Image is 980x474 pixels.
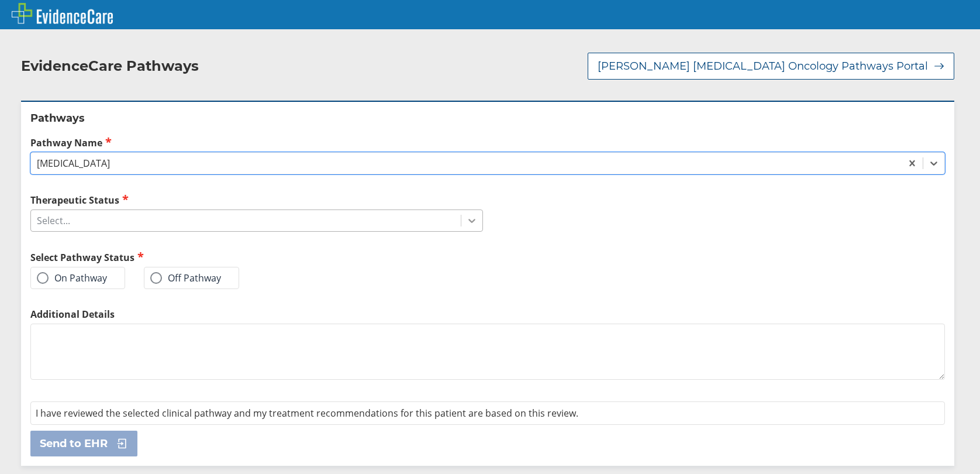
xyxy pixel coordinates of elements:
[30,250,483,264] h2: Select Pathway Status
[30,431,137,456] button: Send to EHR
[40,437,108,451] span: Send to EHR
[588,53,954,80] button: [PERSON_NAME] [MEDICAL_DATA] Oncology Pathways Portal
[30,111,945,125] h2: Pathways
[598,59,928,73] span: [PERSON_NAME] [MEDICAL_DATA] Oncology Pathways Portal
[30,308,945,321] label: Additional Details
[30,136,945,149] label: Pathway Name
[37,214,70,227] div: Select...
[12,3,113,24] img: EvidenceCare
[37,157,110,170] div: [MEDICAL_DATA]
[150,272,221,284] label: Off Pathway
[21,57,199,75] h2: EvidenceCare Pathways
[30,193,483,207] label: Therapeutic Status
[36,407,578,420] span: I have reviewed the selected clinical pathway and my treatment recommendations for this patient a...
[37,272,107,284] label: On Pathway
